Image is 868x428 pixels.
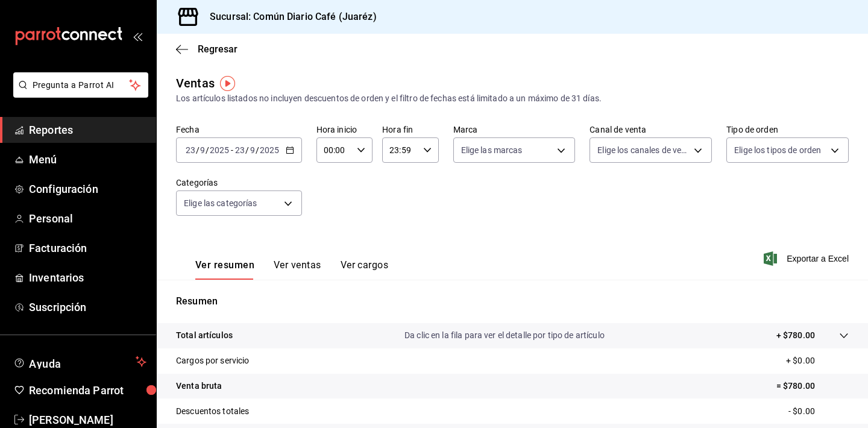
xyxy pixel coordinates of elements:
[29,354,131,369] span: Ayuda
[29,210,146,227] span: Personal
[776,329,815,342] p: + $780.00
[734,144,821,156] span: Elige los tipos de orden
[404,329,605,342] p: Da clic en la fila para ver el detalle por tipo de artículo
[209,145,230,155] input: ----
[726,125,849,134] label: Tipo de orden
[29,269,146,286] span: Inventarios
[176,74,215,92] div: Ventas
[195,259,254,280] button: Ver resumen
[185,145,196,155] input: --
[231,145,233,155] span: -
[220,76,235,91] img: Tooltip marker
[176,380,222,392] p: Venta bruta
[176,294,849,309] p: Resumen
[776,380,849,392] p: = $780.00
[786,354,849,367] p: + $0.00
[29,240,146,256] span: Facturación
[29,299,146,315] span: Suscripción
[200,10,377,24] h3: Sucursal: Común Diario Café (Juaréz)
[176,329,233,342] p: Total artículos
[206,145,209,155] span: /
[29,151,146,168] span: Menú
[29,412,146,428] span: [PERSON_NAME]
[184,197,257,209] span: Elige las categorías
[766,251,849,266] button: Exportar a Excel
[29,181,146,197] span: Configuración
[245,145,249,155] span: /
[341,259,389,280] button: Ver cargos
[176,178,302,187] label: Categorías
[316,125,373,134] label: Hora inicio
[590,125,712,134] label: Canal de venta
[195,259,388,280] div: navigation tabs
[788,405,849,418] p: - $0.00
[234,145,245,155] input: --
[453,125,576,134] label: Marca
[256,145,259,155] span: /
[8,87,148,100] a: Pregunta a Parrot AI
[196,145,200,155] span: /
[133,31,142,41] button: open_drawer_menu
[33,79,130,92] span: Pregunta a Parrot AI
[274,259,321,280] button: Ver ventas
[176,43,237,55] button: Regresar
[259,145,280,155] input: ----
[461,144,523,156] span: Elige las marcas
[176,405,249,418] p: Descuentos totales
[29,382,146,398] span: Recomienda Parrot
[200,145,206,155] input: --
[198,43,237,55] span: Regresar
[176,92,849,105] div: Los artículos listados no incluyen descuentos de orden y el filtro de fechas está limitado a un m...
[597,144,690,156] span: Elige los canales de venta
[29,122,146,138] span: Reportes
[13,72,148,98] button: Pregunta a Parrot AI
[176,125,302,134] label: Fecha
[176,354,250,367] p: Cargos por servicio
[382,125,438,134] label: Hora fin
[250,145,256,155] input: --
